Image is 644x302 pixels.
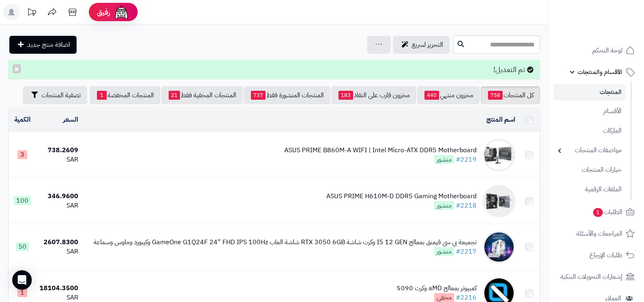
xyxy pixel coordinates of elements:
a: تحديثات المنصة [22,4,42,22]
div: ASUS PRIME H610M-D DDR5 Gaming Motherboard [326,192,477,201]
a: المنتجات [554,84,626,101]
a: المنتجات المنشورة فقط737 [244,86,330,104]
a: السعر [63,115,78,125]
div: 738.2609 [40,146,78,155]
span: 737 [251,91,266,100]
span: 3 [18,150,27,159]
div: Open Intercom Messenger [12,270,32,290]
a: #2218 [456,201,477,210]
button: × [13,64,21,73]
a: اسم المنتج [486,115,515,125]
a: مواصفات المنتجات [554,142,626,159]
span: منشور [434,155,454,164]
span: إشعارات التحويلات البنكية [560,271,622,282]
a: اضافة منتج جديد [9,36,77,54]
a: الماركات [554,122,626,140]
span: اضافة منتج جديد [27,40,70,50]
div: تم التعديل! [8,60,540,79]
img: logo-2.png [589,21,636,38]
a: المراجعات والأسئلة [554,224,639,243]
a: الأقسام [554,103,626,120]
span: 100 [14,196,31,205]
a: لوحة التحكم [554,41,639,60]
div: تجميعة بي سي قيمنق بمعالج I5 12 GEN وكرت شاشة RTX 3050 6GB شاشة العاب GameOne G1Q24F 24” FHD IPS ... [94,238,477,247]
a: كل المنتجات758 [481,86,540,104]
span: منشور [434,201,454,210]
span: لوحة التحكم [592,45,622,56]
a: التحرير لسريع [393,36,450,54]
span: رفيق [97,7,110,17]
span: 183 [338,91,353,100]
img: ASUS PRIME H610M-D DDR5 Gaming Motherboard [483,185,515,217]
div: 2607.8300 [40,238,78,247]
a: المنتجات المخفية فقط21 [161,86,243,104]
a: إشعارات التحويلات البنكية [554,267,639,287]
span: 440 [424,91,439,100]
div: SAR [40,247,78,256]
a: مخزون منتهي440 [417,86,480,104]
span: المراجعات والأسئلة [576,228,622,239]
span: 758 [488,91,503,100]
span: 50 [16,242,29,251]
span: منشور [434,247,454,256]
div: 346.9600 [40,192,78,201]
a: الطلبات1 [554,202,639,222]
a: طلبات الإرجاع [554,245,639,265]
span: طلبات الإرجاع [589,249,622,261]
span: مخفي [434,293,454,302]
img: ASUS PRIME B860M-A WIFI | Intel Micro-ATX DDR5 Motherboard [483,139,515,171]
a: #2217 [456,247,477,256]
a: #2219 [456,155,477,164]
a: الملفات الرقمية [554,181,626,198]
div: ASUS PRIME B860M-A WIFI | Intel Micro-ATX DDR5 Motherboard [284,146,477,155]
a: الكمية [14,115,31,125]
span: التحرير لسريع [412,40,443,50]
div: كمبيوتر بمعالج aMD وكرت 5090 [397,284,477,293]
span: الطلبات [592,206,622,218]
div: 18104.3500 [40,284,78,293]
a: مخزون قارب على النفاذ183 [331,86,416,104]
span: 1 [97,91,107,100]
span: الأقسام والمنتجات [578,66,622,78]
span: تصفية المنتجات [42,90,81,100]
button: تصفية المنتجات [23,86,87,104]
div: SAR [40,201,78,210]
span: 1 [18,288,27,297]
a: خيارات المنتجات [554,161,626,179]
img: تجميعة بي سي قيمنق بمعالج I5 12 GEN وكرت شاشة RTX 3050 6GB شاشة العاب GameOne G1Q24F 24” FHD IPS ... [483,231,515,263]
span: 1 [593,208,603,217]
a: المنتجات المخفضة1 [90,86,160,104]
img: ai-face.png [113,4,130,20]
span: 21 [169,91,180,100]
div: SAR [40,155,78,164]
